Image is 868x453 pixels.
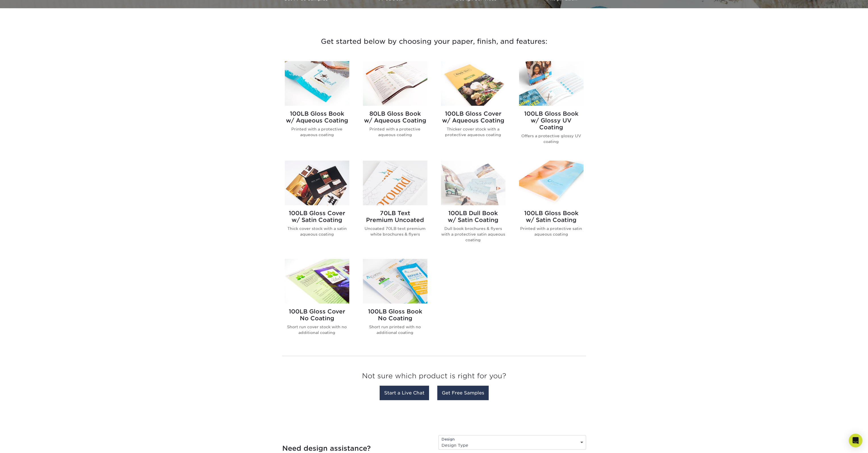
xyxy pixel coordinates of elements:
h2: 100LB Gloss Book w/ Aqueous Coating [285,110,349,124]
p: Dull book brochures & flyers with a protective satin aqueous coating [441,226,505,243]
a: 100LB Gloss Book<br/>No Coating Brochures & Flyers 100LB Gloss BookNo Coating Short run printed w... [363,259,427,345]
h3: Get started below by choosing your paper, finish, and features: [268,29,600,54]
h2: 70LB Text Premium Uncoated [363,210,427,223]
a: 70LB Text<br/>Premium Uncoated Brochures & Flyers 70LB TextPremium Uncoated Uncoated 70LB text pr... [363,161,427,252]
p: Printed with a protective aqueous coating [363,126,427,138]
img: 100LB Gloss Cover<br/>w/ Aqueous Coating Brochures & Flyers [441,61,505,106]
h2: 100LB Gloss Cover No Coating [285,308,349,322]
p: Printed with a protective aqueous coating [285,126,349,138]
img: 80LB Gloss Book<br/>w/ Aqueous Coating Brochures & Flyers [363,61,427,106]
img: 100LB Gloss Cover<br/>w/ Satin Coating Brochures & Flyers [285,161,349,205]
a: 80LB Gloss Book<br/>w/ Aqueous Coating Brochures & Flyers 80LB Gloss Bookw/ Aqueous Coating Print... [363,61,427,154]
h2: 100LB Gloss Cover w/ Aqueous Coating [441,110,505,124]
h2: 100LB Dull Book w/ Satin Coating [441,210,505,223]
img: 100LB Gloss Cover<br/>No Coating Brochures & Flyers [285,259,349,304]
div: Open Intercom Messenger [849,434,862,447]
p: Thicker cover stock with a protective aqueous coating [441,126,505,138]
p: Offers a protective glossy UV coating [519,133,583,145]
img: 100LB Gloss Book<br/>w/ Satin Coating Brochures & Flyers [519,161,583,205]
img: 100LB Gloss Book<br/>w/ Aqueous Coating Brochures & Flyers [285,61,349,106]
h2: 100LB Gloss Book w/ Satin Coating [519,210,583,223]
p: Thick cover stock with a satin aqueous coating [285,226,349,237]
a: 100LB Gloss Book<br/>w/ Satin Coating Brochures & Flyers 100LB Gloss Bookw/ Satin Coating Printed... [519,161,583,252]
p: Short run printed with no additional coating [363,324,427,336]
p: Printed with a protective satin aqueous coating [519,226,583,237]
h2: 100LB Gloss Book w/ Glossy UV Coating [519,110,583,131]
a: 100LB Gloss Cover<br/>w/ Satin Coating Brochures & Flyers 100LB Gloss Coverw/ Satin Coating Thick... [285,161,349,252]
h3: Not sure which product is right for you? [282,367,586,387]
h2: 80LB Gloss Book w/ Aqueous Coating [363,110,427,124]
p: Uncoated 70LB text premium white brochures & flyers [363,226,427,237]
h2: 100LB Gloss Cover w/ Satin Coating [285,210,349,223]
a: 100LB Gloss Cover<br/>No Coating Brochures & Flyers 100LB Gloss CoverNo Coating Short run cover s... [285,259,349,345]
a: 100LB Gloss Book<br/>w/ Aqueous Coating Brochures & Flyers 100LB Gloss Bookw/ Aqueous Coating Pri... [285,61,349,154]
a: Start a Live Chat [380,386,429,400]
a: 100LB Gloss Cover<br/>w/ Aqueous Coating Brochures & Flyers 100LB Gloss Coverw/ Aqueous Coating T... [441,61,505,154]
p: Short run cover stock with no additional coating [285,324,349,336]
h4: Need design assistance? [282,444,430,453]
h2: 100LB Gloss Book No Coating [363,308,427,322]
img: 100LB Dull Book<br/>w/ Satin Coating Brochures & Flyers [441,161,505,205]
img: 100LB Gloss Book<br/>w/ Glossy UV Coating Brochures & Flyers [519,61,583,106]
a: 100LB Gloss Book<br/>w/ Glossy UV Coating Brochures & Flyers 100LB Gloss Bookw/ Glossy UV Coating... [519,61,583,154]
a: Get Free Samples [437,386,489,400]
a: 100LB Dull Book<br/>w/ Satin Coating Brochures & Flyers 100LB Dull Bookw/ Satin Coating Dull book... [441,161,505,252]
img: 100LB Gloss Book<br/>No Coating Brochures & Flyers [363,259,427,304]
img: 70LB Text<br/>Premium Uncoated Brochures & Flyers [363,161,427,205]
